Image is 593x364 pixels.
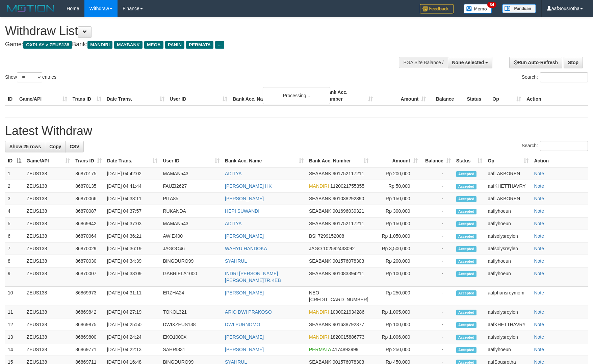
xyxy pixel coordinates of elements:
th: Bank Acc. Name: activate to sort column ascending [222,155,306,167]
div: PGA Site Balance / [399,57,447,68]
td: 86869771 [73,343,104,356]
th: Op [490,86,524,105]
span: SEABANK [309,208,331,214]
label: Show entries [5,72,56,82]
td: - [420,343,454,356]
th: ID [5,86,17,105]
span: Accepted [456,310,476,315]
a: Run Auto-Refresh [509,57,562,68]
td: AWIE400 [160,230,222,242]
th: Amount: activate to sort column ascending [371,155,420,167]
a: [PERSON_NAME] [225,290,264,295]
span: Accepted [456,209,476,214]
td: Rp 250,000 [371,287,420,306]
td: aaflyhoeun [485,343,531,356]
span: SEABANK [309,171,331,176]
td: 86869800 [73,331,104,343]
td: ZEUS138 [24,192,73,205]
span: MAYBANK [114,41,143,49]
td: Rp 1,005,000 [371,306,420,318]
td: ZEUS138 [24,287,73,306]
th: Action [531,155,588,167]
span: Accepted [456,347,476,353]
span: Copy 102592433092 to clipboard [323,246,355,251]
span: SEABANK [309,196,331,201]
span: Copy 1820015886773 to clipboard [330,334,364,340]
span: JAGO [309,246,322,251]
span: Accepted [456,184,476,189]
a: HEPI SUWANDI [225,208,259,214]
td: ZEUS138 [24,267,73,287]
td: 13 [5,331,24,343]
td: ERZHA24 [160,287,222,306]
td: [DATE] 04:34:39 [104,255,160,267]
td: EKO1000X [160,331,222,343]
td: 86870030 [73,255,104,267]
td: 86870007 [73,267,104,287]
a: Note [534,196,544,201]
td: Rp 1,050,000 [371,230,420,242]
td: ZEUS138 [24,343,73,356]
span: Accepted [456,234,476,239]
td: 11 [5,306,24,318]
td: PITA85 [160,192,222,205]
a: Note [534,171,544,176]
td: - [420,217,454,230]
td: 5 [5,217,24,230]
a: Copy [45,141,66,152]
span: MANDIRI [309,309,329,315]
td: ZEUS138 [24,306,73,318]
th: Game/API [17,86,70,105]
div: Processing... [263,87,330,104]
span: Accepted [456,196,476,202]
span: Copy 5859457206801469 to clipboard [309,297,368,302]
td: Rp 50,000 [371,180,420,192]
a: Note [534,271,544,276]
span: Copy 1090021934286 to clipboard [330,309,364,315]
td: DWIXZEUS138 [160,318,222,331]
td: [DATE] 04:37:57 [104,205,160,217]
span: None selected [452,60,484,65]
span: Accepted [456,322,476,328]
span: Copy 901638792377 to clipboard [333,322,364,327]
span: SEABANK [309,271,331,276]
td: RUKANDA [160,205,222,217]
input: Search: [540,72,588,82]
td: Rp 100,000 [371,318,420,331]
span: Accepted [456,271,476,277]
td: [DATE] 04:22:13 [104,343,160,356]
td: - [420,192,454,205]
th: Balance [429,86,464,105]
td: 2 [5,180,24,192]
td: aaflyhoeun [485,205,531,217]
td: Rp 200,000 [371,167,420,180]
a: [PERSON_NAME] [225,347,264,352]
a: SYAHRUL [225,258,247,264]
td: aafLAKBOREN [485,192,531,205]
a: Note [534,183,544,189]
a: INDRI [PERSON_NAME] [PERSON_NAME]TR.KEB [225,271,281,283]
a: Note [534,246,544,251]
span: Accepted [456,259,476,264]
th: Trans ID: activate to sort column ascending [73,155,104,167]
td: Rp 1,006,000 [371,331,420,343]
img: panduan.png [502,4,536,13]
td: ZEUS138 [24,331,73,343]
span: Accepted [456,335,476,340]
td: ZEUS138 [24,255,73,267]
td: aafsolysreylen [485,230,531,242]
td: 86870087 [73,205,104,217]
span: SEABANK [309,258,331,264]
td: FAUZI2627 [160,180,222,192]
td: [DATE] 04:36:19 [104,242,160,255]
th: Bank Acc. Name [230,86,322,105]
span: Copy 901696039321 to clipboard [333,208,364,214]
span: SEABANK [309,322,331,327]
th: Game/API: activate to sort column ascending [24,155,73,167]
td: MAMAN543 [160,167,222,180]
td: ZEUS138 [24,230,73,242]
td: 14 [5,343,24,356]
td: 1 [5,167,24,180]
td: aafsolysreylen [485,242,531,255]
td: MAMAN543 [160,217,222,230]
